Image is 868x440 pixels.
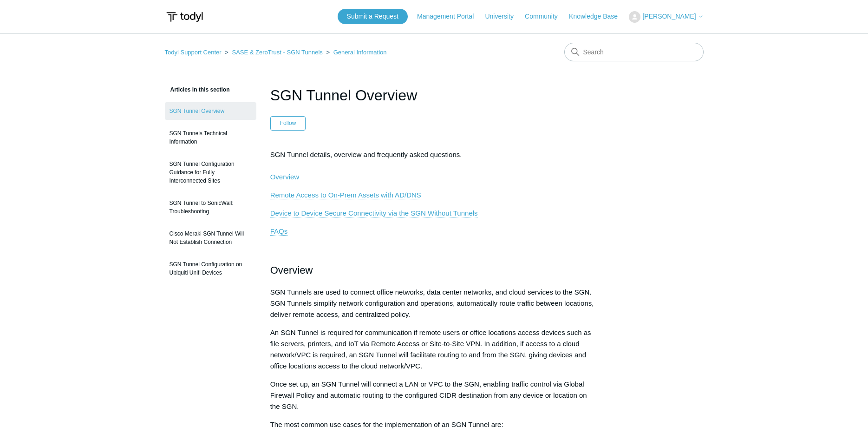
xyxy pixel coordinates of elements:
[223,49,324,56] li: SASE & ZeroTrust - SGN Tunnels
[165,225,256,251] a: Cisco Meraki SGN Tunnel Will Not Establish Connection
[569,12,627,21] a: Knowledge Base
[232,49,322,56] a: SASE & ZeroTrust - SGN Tunnels
[165,155,256,190] a: SGN Tunnel Configuration Guidance for Fully Interconnected Sites
[270,116,306,130] button: Follow Article
[165,49,222,56] a: Todyl Support Center
[270,380,587,410] span: Once set up, an SGN Tunnel will connect a LAN or VPC to the SGN, enabling traffic control via Glo...
[270,209,478,217] span: Device to Device Secure Connectivity via the SGN Without Tunnels
[525,12,567,21] a: Community
[270,209,478,217] a: Device to Device Secure Connectivity via the SGN Without Tunnels
[417,12,483,21] a: Management Portal
[270,328,591,370] span: An SGN Tunnel is required for communication if remote users or office locations access devices su...
[324,49,386,56] li: General Information
[338,9,408,24] a: Submit a Request
[165,102,256,120] a: SGN Tunnel Overview
[270,420,503,428] span: The most common use cases for the implementation of an SGN Tunnel are:
[165,256,256,282] a: SGN Tunnel Configuration on Ubiquiti Unifi Devices
[485,12,522,21] a: University
[642,13,696,20] span: [PERSON_NAME]
[270,227,288,236] a: FAQs
[165,194,256,220] a: SGN Tunnel to SonicWall: Troubleshooting
[165,125,256,151] a: SGN Tunnels Technical Information
[270,288,594,318] span: SGN Tunnels are used to connect office networks, data center networks, and cloud services to the ...
[270,84,598,106] h1: SGN Tunnel Overview
[270,173,300,181] a: Overview
[270,191,421,199] a: Remote Access to On-Prem Assets with AD/DNS
[333,49,387,56] a: General Information
[165,8,204,26] img: Todyl Support Center Help Center home page
[564,43,704,61] input: Search
[270,264,313,276] span: Overview
[165,86,230,93] span: Articles in this section
[270,151,462,181] span: SGN Tunnel details, overview and frequently asked questions.
[165,49,223,56] li: Todyl Support Center
[629,11,703,23] button: [PERSON_NAME]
